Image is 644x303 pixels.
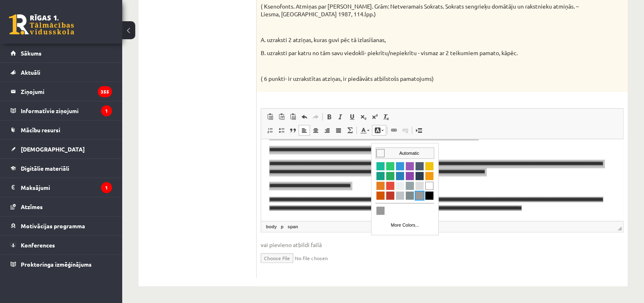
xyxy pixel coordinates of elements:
[33,18,43,28] a: Amethyst
[21,165,69,172] span: Digitālie materiāli
[4,47,14,57] a: Pumpkin
[261,36,583,44] p: A. uzraksti 2 atziņas, kuras guvi pēc tā izlasīšanas,
[33,47,43,57] a: Grayish Cyan
[358,111,369,122] a: Subscript
[264,125,276,136] a: Insert/Remove Numbered List
[4,18,14,28] a: Strong Cyan
[261,139,623,221] iframe: Editor, wiswyg-editor-user-answer-47433870542580
[11,236,112,254] a: Konferences
[14,18,24,28] a: Emerald
[261,241,624,249] span: vai pievieno atbildi failā
[369,111,380,122] a: Superscript
[372,125,386,136] a: Background Color
[310,125,321,136] a: Center
[53,28,63,38] a: Orange
[261,49,583,57] p: B. uzraksti par katru no tām savu viedokli- piekrītu/nepiekrītu - vismaz ar 2 teikumiem pamato, k...
[21,203,43,210] span: Atzīmes
[43,38,53,47] a: Light Gray
[98,86,112,97] i: 355
[279,223,285,230] a: p element
[11,120,112,139] a: Mācību resursi
[286,223,300,230] a: span element
[33,38,43,47] a: Light Grayish Cyan
[21,178,112,197] legend: Maksājumi
[388,125,400,136] a: Link (Ctrl+K)
[9,14,74,35] a: Rīgas 1. Tālmācības vidusskola
[299,111,310,122] a: Undo (Ctrl+Z)
[321,125,333,136] a: Align Right
[43,18,53,28] a: Grayish Blue
[261,2,583,18] p: ( Ksenofonts. Atmiņas par [PERSON_NAME]. Grām: Netveramais Sokrats. Sokrats sengrieķu domātāju un...
[4,4,62,15] td: Automatic
[264,111,276,122] a: Paste (Ctrl+V)
[21,82,112,101] legend: Ziņojumi
[14,28,24,38] a: Dark Emerald
[4,38,14,47] a: Carrot
[33,28,43,38] a: Dark Violet
[287,111,299,122] a: Paste from Word
[14,38,24,47] a: Pale Red
[24,28,33,38] a: Strong Blue
[101,182,112,193] i: 1
[21,101,112,120] legend: Informatīvie ziņojumi
[346,111,358,122] a: Underline (Ctrl+U)
[21,222,85,229] span: Motivācijas programma
[287,125,299,136] a: Block Quote
[335,111,346,122] a: Italic (Ctrl+I)
[21,261,92,268] span: Proktoringa izmēģinājums
[11,197,112,216] a: Atzīmes
[276,111,287,122] a: Paste as plain text (Ctrl+Shift+V)
[43,47,53,57] a: Dark Gray
[4,76,63,88] a: More Colors...
[333,125,344,136] a: Justify
[4,62,14,72] a: Dark Gray
[276,125,287,136] a: Insert/Remove Bulleted List
[21,126,60,134] span: Mācību resursi
[400,125,411,136] a: Unlink
[4,4,63,16] a: Automatic
[11,255,112,274] a: Proktoringa izmēģinājums
[11,159,112,178] a: Digitālie materiāli
[344,125,356,136] a: Math
[323,111,335,122] a: Bold (Ctrl+B)
[21,145,85,153] span: [DEMOGRAPHIC_DATA]
[21,69,40,76] span: Aktuāli
[413,125,424,136] a: Insert Page Break for Printing
[11,44,112,62] a: Sākums
[24,38,33,47] a: Bright Silver
[53,38,63,47] a: White
[11,101,112,120] a: Informatīvie ziņojumi1
[11,63,112,82] a: Aktuāli
[43,28,53,38] a: Desaturated Blue
[261,75,583,83] p: ( 6 punkti- ir uzrakstītas atziņas, ir piedāvāts atbilstošs pamatojums)
[380,111,392,122] a: Remove Format
[299,125,310,136] a: Align Left
[264,223,278,230] a: body element
[358,125,372,136] a: Text Color
[11,82,112,101] a: Ziņojumi355
[11,178,112,197] a: Maksājumi1
[24,18,33,28] a: Bright Blue
[24,47,33,57] a: Silver
[4,28,14,38] a: Dark Cyan
[53,47,63,57] a: Black
[618,226,622,230] span: Resize
[21,49,42,57] span: Sākums
[101,105,112,116] i: 1
[53,18,63,28] a: Vivid Yellow
[14,47,24,57] a: Strong Red
[310,111,321,122] a: Redo (Ctrl+Y)
[21,241,55,249] span: Konferences
[11,140,112,158] a: [DEMOGRAPHIC_DATA]
[11,216,112,235] a: Motivācijas programma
